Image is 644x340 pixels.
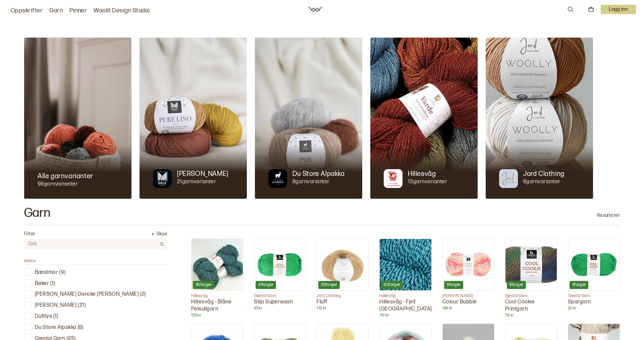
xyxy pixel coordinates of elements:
[11,6,43,15] a: Oppskrifter
[24,38,131,199] img: Alle garnvarianter
[321,282,337,288] p: 30 farger
[196,282,212,288] p: 36 farger
[292,179,345,186] p: 8 garnvarianter
[486,38,593,199] img: Jord Clothing
[317,299,369,306] p: Fluff
[255,38,362,199] img: Du Store Alpakka
[601,5,636,14] p: Logg inn
[443,239,494,290] img: Colour Bubble
[384,169,402,188] img: Merkegarn
[254,239,306,311] a: Silja Superwash41fargerGjestal GarnSilja Superwash45 kr
[505,299,557,313] p: Cool Cookie Printgarn
[35,324,76,331] p: Du Store Alpakka
[442,239,494,311] a: Colour Bubble9farger[PERSON_NAME]Colour Bubble149 kr
[447,282,461,288] p: 9 farger
[317,239,369,311] a: Fluff30fargerJord ClothingFluff119 kr
[258,282,273,288] p: 41 farger
[379,313,431,318] p: 110 kr
[35,280,49,287] p: Bøker
[254,293,306,299] p: Gjestal Garn
[408,179,447,186] p: 13 garnvarianter
[379,299,431,313] p: Hillesvåg - Fjell [GEOGRAPHIC_DATA]
[254,239,306,290] img: Silja Superwash
[505,313,557,318] p: 79 kr
[254,299,306,306] p: Silja Superwash
[94,6,150,15] a: Woolit Design Studio
[38,172,93,181] p: Alle garnvarianter
[572,282,586,288] p: 5 farger
[509,282,524,288] p: 6 farger
[568,299,620,306] p: Spargarn
[35,302,76,309] p: [PERSON_NAME]
[53,313,58,320] p: ( 1 )
[568,306,620,311] p: 22 kr
[153,169,172,188] img: Merkegarn
[192,239,243,290] img: Hillesvåg - Blåne Pelsullgarn
[309,7,322,12] a: Woolit
[505,239,557,318] a: Cool Cookie Printgarn6fargerGjestal GarnCool Cookie Printgarn79 kr
[568,239,620,290] img: Spargarn
[157,231,167,237] p: Skjul
[601,5,636,14] button: User dropdown
[24,258,36,263] span: Merke
[140,291,146,298] p: ( 2 )
[568,293,620,299] p: Gjestal Garn
[523,179,565,186] p: 6 garnvarianter
[191,239,243,318] a: Hillesvåg - Blåne Pelsullgarn36fargerHillesvågHillesvåg - Blåne Pelsullgarn135 kr
[317,293,369,299] p: Jord Clothing
[292,169,345,179] p: Du Store Alpakka
[59,269,65,276] p: ( 9 )
[379,293,431,299] p: Hillesvåg
[505,293,557,299] p: Gjestal Garn
[78,302,86,309] p: ( 21 )
[370,38,478,199] img: Hillesvåg
[384,282,400,288] p: 60 farger
[408,169,436,179] p: Hillesvåg
[177,169,228,179] p: [PERSON_NAME]
[523,169,565,179] p: Jord Clothing
[24,231,36,237] p: Filter
[442,293,494,299] p: [PERSON_NAME]
[24,207,51,220] h2: Garn
[380,239,431,290] img: Hillesvåg - Fjell Sokkegarn
[35,269,58,276] p: Bæstmor
[268,169,287,188] img: Merkegarn
[24,239,156,249] input: Søk
[191,293,243,299] p: Hillesvåg
[38,181,93,188] p: 96 garnvarianter
[379,239,431,318] a: Hillesvåg - Fjell Sokkegarn60fargerHillesvågHillesvåg - Fjell [GEOGRAPHIC_DATA]110 kr
[505,239,557,290] img: Cool Cookie Printgarn
[49,6,63,15] a: Garn
[35,291,139,298] p: [PERSON_NAME] Dancke [PERSON_NAME]
[317,306,369,311] p: 119 kr
[499,169,518,188] img: Merkegarn
[177,179,228,186] p: 21 garnvarianter
[597,212,620,219] p: Resultater
[442,299,494,306] p: Colour Bubble
[35,313,52,320] p: Duftlys
[568,239,620,311] a: Spargarn5fargerGjestal GarnSpargarn22 kr
[140,38,247,199] img: Dale Garn
[254,306,306,311] p: 45 kr
[317,239,368,290] img: Fluff
[191,299,243,313] p: Hillesvåg - Blåne Pelsullgarn
[442,306,494,311] p: 149 kr
[69,6,87,15] a: Pinner
[191,313,243,318] p: 135 kr
[50,280,55,287] p: ( 1 )
[78,324,83,331] p: ( 8 )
